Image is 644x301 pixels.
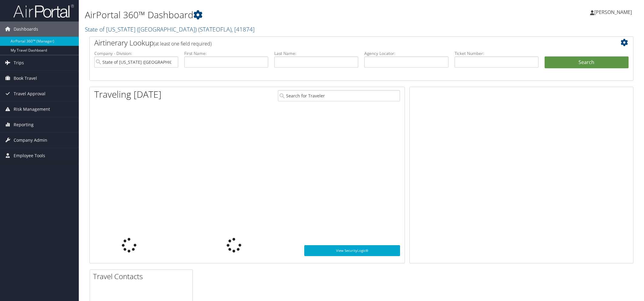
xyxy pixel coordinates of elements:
[94,50,178,56] label: Company - Division:
[274,50,358,56] label: Last Name:
[13,4,74,18] img: airportal-logo.png
[14,55,24,70] span: Trips
[14,133,47,148] span: Company Admin
[198,25,232,33] span: ( STATEOFLA )
[94,38,583,48] h2: Airtinerary Lookup
[14,71,37,86] span: Book Travel
[590,3,638,21] a: [PERSON_NAME]
[304,245,400,256] a: View SecurityLogic®
[154,40,212,47] span: (at least one field required)
[455,50,539,56] label: Ticket Number:
[278,90,400,101] input: Search for Traveler
[184,50,268,56] label: First Name:
[545,56,629,69] button: Search
[94,88,162,101] h1: Traveling [DATE]
[232,25,255,33] span: , [ 41874 ]
[594,9,632,15] span: [PERSON_NAME]
[14,22,38,37] span: Dashboards
[93,271,192,282] h2: Travel Contacts
[364,50,448,56] label: Agency Locator:
[85,8,454,21] h1: AirPortal 360™ Dashboard
[14,102,50,117] span: Risk Management
[14,117,34,132] span: Reporting
[14,86,45,101] span: Travel Approval
[85,25,255,33] a: State of [US_STATE] ([GEOGRAPHIC_DATA])
[14,148,45,163] span: Employee Tools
